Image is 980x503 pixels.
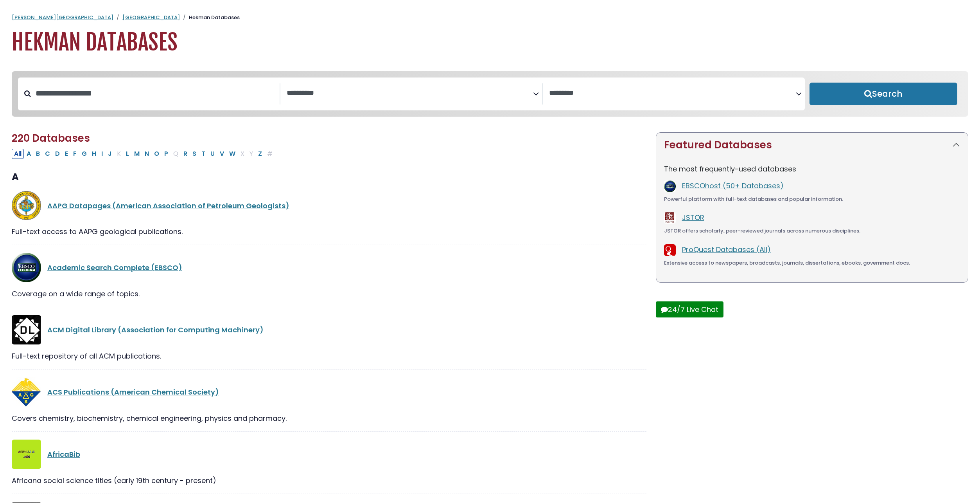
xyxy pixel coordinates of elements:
[256,149,264,159] button: Filter Results Z
[682,213,704,222] a: JSTOR
[53,149,62,159] button: Filter Results D
[47,201,289,211] a: AAPG Datapages (American Association of Petroleum Geologists)
[43,149,52,159] button: Filter Results C
[106,149,114,159] button: Filter Results J
[47,263,182,272] a: Academic Search Complete (EBSCO)
[12,148,276,158] div: Alpha-list to filter by first letter of database name
[142,149,151,159] button: Filter Results N
[664,227,960,235] div: JSTOR offers scholarly, peer-reviewed journals across numerous disciplines.
[12,171,646,183] h3: A
[181,149,190,159] button: Filter Results R
[34,149,42,159] button: Filter Results B
[124,149,131,159] button: Filter Results L
[132,149,142,159] button: Filter Results M
[199,149,208,159] button: Filter Results T
[227,149,238,159] button: Filter Results W
[47,387,219,397] a: ACS Publications (American Chemical Society)
[809,83,957,105] button: Submit for Search Results
[90,149,99,159] button: Filter Results H
[99,149,105,159] button: Filter Results I
[656,133,968,157] button: Featured Databases
[71,149,79,159] button: Filter Results F
[12,131,90,145] span: 220 Databases
[664,259,960,267] div: Extensive access to newspapers, broadcasts, journals, dissertations, ebooks, government docs.
[682,245,771,254] a: ProQuest Databases (All)
[190,149,199,159] button: Filter Results S
[12,226,646,237] div: Full-text access to AAPG geological publications.
[549,89,795,97] textarea: Search
[12,29,968,56] h1: Hekman Databases
[664,164,960,174] p: The most frequently-used databases
[287,89,533,97] textarea: Search
[656,301,723,317] button: 24/7 Live Chat
[12,413,646,424] div: Covers chemistry, biochemistry, chemical engineering, physics and pharmacy.
[152,149,162,159] button: Filter Results O
[12,14,113,21] a: [PERSON_NAME][GEOGRAPHIC_DATA]
[664,195,960,203] div: Powerful platform with full-text databases and popular information.
[12,149,24,159] button: All
[47,325,264,335] a: ACM Digital Library (Association for Computing Machinery)
[162,149,171,159] button: Filter Results P
[79,149,89,159] button: Filter Results G
[63,149,70,159] button: Filter Results E
[12,71,968,117] nav: Search filters
[12,288,646,299] div: Coverage on a wide range of topics.
[180,14,240,22] li: Hekman Databases
[217,149,226,159] button: Filter Results V
[24,149,33,159] button: Filter Results A
[12,14,968,22] nav: breadcrumb
[122,14,180,21] a: [GEOGRAPHIC_DATA]
[47,449,80,459] a: AfricaBib
[208,149,217,159] button: Filter Results U
[682,181,784,191] a: EBSCOhost (50+ Databases)
[12,351,646,361] div: Full-text repository of all ACM publications.
[31,87,280,100] input: Search database by title or keyword
[12,475,646,486] div: Africana social science titles (early 19th century - present)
